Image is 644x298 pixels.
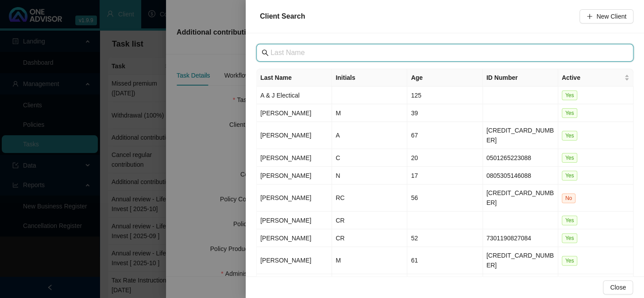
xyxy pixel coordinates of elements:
[562,131,578,141] span: Yes
[257,229,332,247] td: [PERSON_NAME]
[558,69,633,86] th: Active
[411,92,421,99] span: 125
[332,229,407,247] td: CR
[332,184,407,212] td: RC
[332,149,407,167] td: C
[562,171,578,180] span: Yes
[332,69,407,86] th: Initials
[407,69,482,86] th: Age
[411,235,418,242] span: 52
[483,229,558,247] td: 7301190827084
[411,194,418,201] span: 56
[586,13,593,20] span: plus
[483,184,558,212] td: [CREDIT_CARD_NUMBER]
[603,280,633,294] button: Close
[483,149,558,167] td: 0501265223088
[562,90,578,100] span: Yes
[579,9,633,24] button: New Client
[257,69,332,86] th: Last Name
[483,122,558,149] td: [CREDIT_CARD_NUMBER]
[562,233,578,243] span: Yes
[483,274,558,292] td: 0408040948080
[332,212,407,229] td: CR
[596,12,626,21] span: New Client
[257,149,332,167] td: [PERSON_NAME]
[562,193,575,203] span: No
[257,86,332,104] td: A & J Electical
[257,274,332,292] td: [PERSON_NAME]
[332,274,407,292] td: M
[257,167,332,184] td: [PERSON_NAME]
[562,73,622,82] span: Active
[332,104,407,122] td: M
[610,282,626,292] span: Close
[483,69,558,86] th: ID Number
[257,247,332,274] td: [PERSON_NAME]
[262,49,269,56] span: search
[332,247,407,274] td: M
[411,257,418,264] span: 61
[411,110,418,117] span: 39
[257,104,332,122] td: [PERSON_NAME]
[270,47,621,58] input: Last Name
[257,212,332,229] td: [PERSON_NAME]
[483,247,558,274] td: [CREDIT_CARD_NUMBER]
[483,167,558,184] td: 0805305146088
[332,167,407,184] td: N
[562,153,578,163] span: Yes
[332,122,407,149] td: A
[411,172,418,179] span: 17
[562,256,578,266] span: Yes
[257,122,332,149] td: [PERSON_NAME]
[562,216,578,225] span: Yes
[260,12,305,20] span: Client Search
[562,108,578,118] span: Yes
[411,132,418,139] span: 67
[411,154,418,161] span: 20
[257,184,332,212] td: [PERSON_NAME]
